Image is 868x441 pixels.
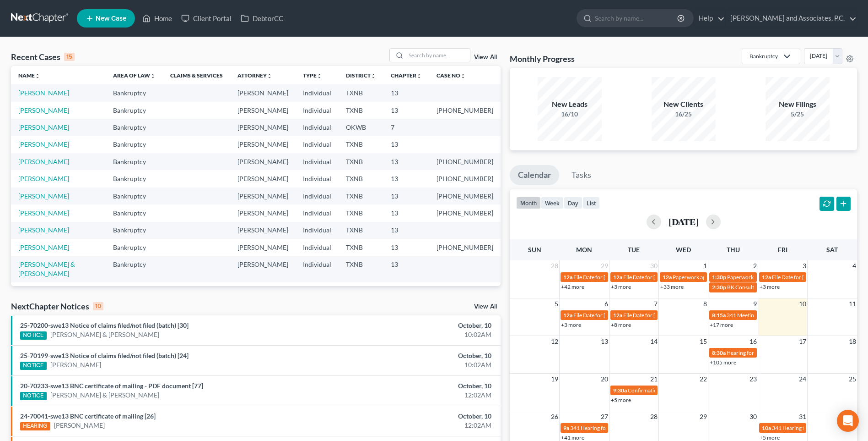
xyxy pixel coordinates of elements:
span: 26 [550,411,559,422]
td: [PERSON_NAME] [230,153,296,170]
div: 15 [64,53,75,61]
a: Home [138,10,177,27]
td: Individual [296,170,339,187]
a: [PERSON_NAME] [18,192,69,200]
a: View All [474,54,497,61]
td: Individual [296,222,339,239]
a: [PERSON_NAME] [18,158,69,165]
span: 17 [798,336,807,347]
td: TXNB [339,256,383,282]
td: TXNB [339,153,383,170]
td: TXNB [339,204,383,221]
div: Recent Cases [11,51,75,62]
span: 12a [663,274,672,281]
a: Client Portal [177,10,236,27]
i: unfold_more [317,73,322,79]
span: BK Consult for [PERSON_NAME], Van [727,284,818,291]
span: 20 [600,374,609,385]
td: Bankruptcy [106,239,163,256]
span: 2 [752,260,758,271]
td: [PERSON_NAME] [230,282,296,309]
span: 1:30p [712,274,726,281]
a: [PERSON_NAME] & [PERSON_NAME] [50,391,159,400]
span: Paperwork appt for [PERSON_NAME] [727,274,818,281]
td: 13 [383,187,429,204]
span: 30 [749,411,758,422]
td: TXNB [339,102,383,119]
td: 13 [383,102,429,119]
a: [PERSON_NAME] & [PERSON_NAME] [18,260,75,277]
span: New Case [96,15,126,22]
td: Bankruptcy [106,282,163,309]
span: 18 [848,336,857,347]
td: Individual [296,84,339,101]
a: Districtunfold_more [346,72,376,79]
th: Claims & Services [163,66,230,84]
div: NOTICE [20,331,47,340]
span: 9:30a [613,387,627,394]
span: 29 [600,260,609,271]
td: Individual [296,153,339,170]
span: 7 [653,298,658,309]
td: Bankruptcy [106,153,163,170]
td: Individual [296,119,339,136]
a: +8 more [611,321,631,328]
span: 30 [649,260,658,271]
a: +5 more [760,434,780,441]
span: Mon [576,246,592,254]
div: October, 10 [340,351,491,360]
span: 341 Meeting for [PERSON_NAME] [727,312,809,319]
td: [PERSON_NAME] [230,119,296,136]
a: DebtorCC [236,10,288,27]
td: Individual [296,102,339,119]
i: unfold_more [371,73,376,79]
div: 5/25 [766,110,830,119]
td: 13 [383,84,429,101]
td: Individual [296,204,339,221]
span: 22 [699,374,708,385]
div: NOTICE [20,362,47,370]
a: [PERSON_NAME] [18,175,69,182]
td: Bankruptcy [106,204,163,221]
i: unfold_more [150,73,156,79]
td: [PERSON_NAME] [230,84,296,101]
span: 12a [563,312,572,319]
td: [PHONE_NUMBER] [429,282,501,309]
td: TXNB [339,222,383,239]
a: [PERSON_NAME] [18,243,69,251]
a: View All [474,303,497,310]
td: TXNB [339,187,383,204]
div: HEARING [20,422,50,430]
td: 13 [383,282,429,309]
div: 16/10 [538,110,602,119]
i: unfold_more [267,73,272,79]
span: 1 [702,260,708,271]
a: +42 more [561,283,584,290]
a: [PERSON_NAME] [18,209,69,217]
span: 4 [852,260,857,271]
a: +3 more [611,283,631,290]
td: TXNB [339,239,383,256]
div: New Leads [538,99,602,110]
td: Bankruptcy [106,170,163,187]
span: 9a [563,424,569,431]
span: Fri [778,246,787,254]
span: 12a [613,274,622,281]
div: 12:02AM [340,391,491,400]
td: Bankruptcy [106,187,163,204]
span: 12a [613,312,622,319]
span: 23 [749,374,758,385]
span: File Date for [PERSON_NAME] [772,274,845,281]
td: Individual [296,239,339,256]
span: 12a [563,274,572,281]
a: Help [694,10,725,27]
td: [PERSON_NAME] [230,222,296,239]
div: NOTICE [20,392,47,400]
span: 13 [600,336,609,347]
td: TXNB [339,170,383,187]
i: unfold_more [35,73,40,79]
span: Tue [628,246,640,254]
td: OKWB [339,119,383,136]
a: Attorneyunfold_more [237,72,272,79]
span: 6 [604,298,609,309]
